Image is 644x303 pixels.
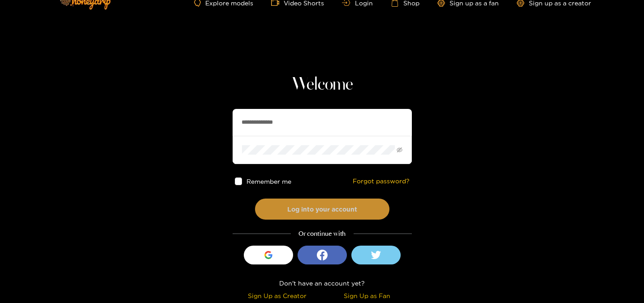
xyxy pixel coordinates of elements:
[233,278,412,288] div: Don't have an account yet?
[353,177,410,185] a: Forgot password?
[235,290,320,301] div: Sign Up as Creator
[233,74,412,95] h1: Welcome
[324,290,410,301] div: Sign Up as Fan
[233,229,412,239] div: Or continue with
[397,147,402,153] span: eye-invisible
[246,178,291,185] span: Remember me
[255,199,389,220] button: Log into your account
